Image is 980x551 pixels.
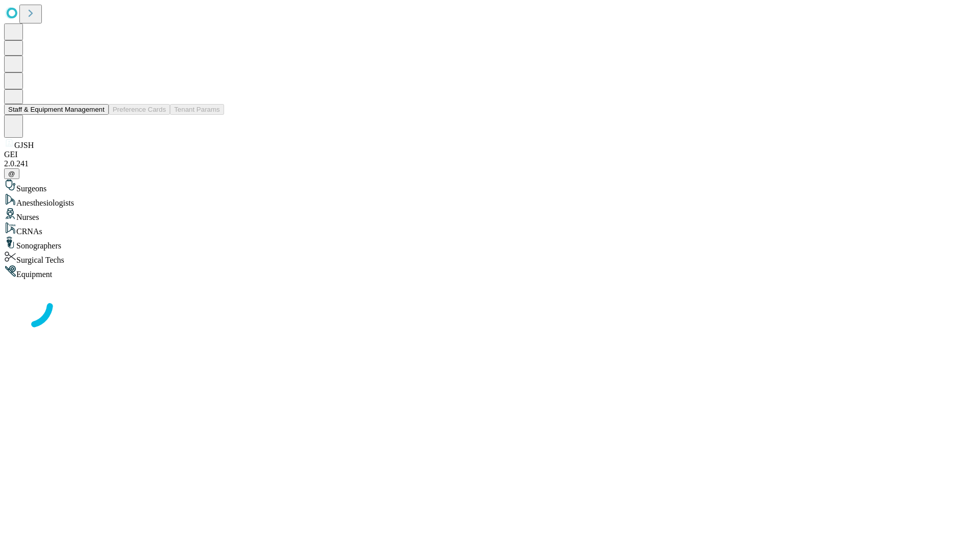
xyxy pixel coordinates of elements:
[4,104,109,115] button: Staff & Equipment Management
[4,236,976,251] div: Sonographers
[4,159,976,168] div: 2.0.241
[4,150,976,159] div: GEI
[14,141,34,149] span: GJSH
[109,104,170,115] button: Preference Cards
[4,251,976,265] div: Surgical Techs
[4,265,976,279] div: Equipment
[8,170,15,178] span: @
[4,168,19,179] button: @
[4,208,976,222] div: Nurses
[4,179,976,193] div: Surgeons
[4,193,976,208] div: Anesthesiologists
[4,222,976,236] div: CRNAs
[170,104,224,115] button: Tenant Params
